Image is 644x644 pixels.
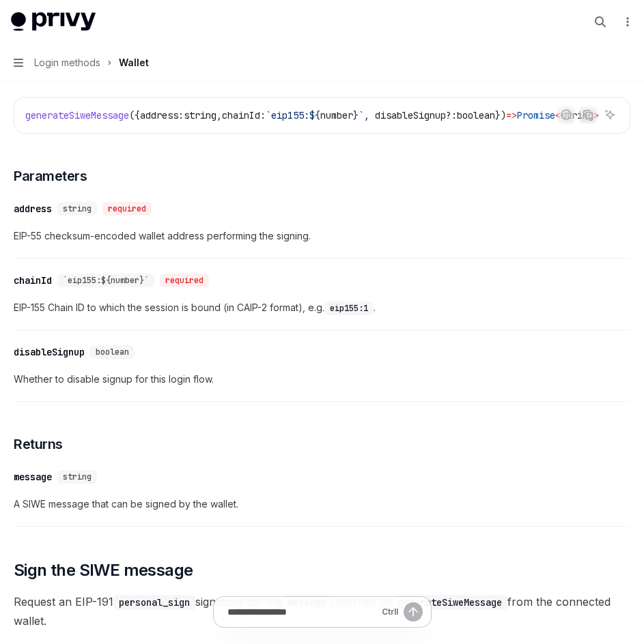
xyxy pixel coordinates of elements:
[353,109,359,121] span: }
[25,109,129,121] span: generateSiweMessage
[14,496,630,512] span: A SIWE message that can be signed by the wallet.
[601,106,619,123] button: Ask AI
[451,109,457,121] span: :
[14,345,85,359] div: disableSignup
[359,109,364,121] span: `
[216,109,222,121] span: ,
[14,371,630,387] span: Whether to disable signup for this login flow.
[555,109,561,121] span: <
[11,12,96,31] img: light logo
[320,109,353,121] span: number
[14,274,52,287] div: chainId
[160,274,209,287] div: required
[14,299,630,316] span: EIP-155 Chain ID to which the session is bound (in CAIP-2 format), e.g. .
[14,470,52,484] div: message
[96,347,129,357] span: boolean
[14,202,52,216] div: address
[266,109,309,121] span: `eip155:
[14,166,87,186] span: Parameters
[34,55,100,71] span: Login methods
[404,602,423,621] button: Send message
[14,435,63,454] span: Returns
[579,106,597,123] button: Copy the contents from the code block
[506,109,517,121] span: =>
[14,592,630,630] span: Request an EIP-191 signature for the returned by from the connected wallet.
[364,109,451,121] span: , disableSignup?
[222,109,266,121] span: chainId:
[227,597,376,627] input: Ask a question...
[14,559,193,581] span: Sign the SIWE message
[63,203,92,214] span: string
[557,106,575,123] button: Report incorrect code
[517,109,555,121] span: Promise
[589,11,611,33] button: Open search
[184,109,216,121] span: string
[14,228,630,244] span: EIP-55 checksum-encoded wallet address performing the signing.
[129,109,140,121] span: ({
[102,202,152,216] div: required
[309,109,320,121] span: ${
[63,275,149,286] span: `eip155:${number}`
[561,109,593,121] span: string
[457,109,495,121] span: boolean
[140,109,184,121] span: address:
[119,55,149,71] div: Wallet
[63,471,92,482] span: string
[324,302,374,315] code: eip155:1
[619,12,633,31] button: More actions
[495,109,506,121] span: })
